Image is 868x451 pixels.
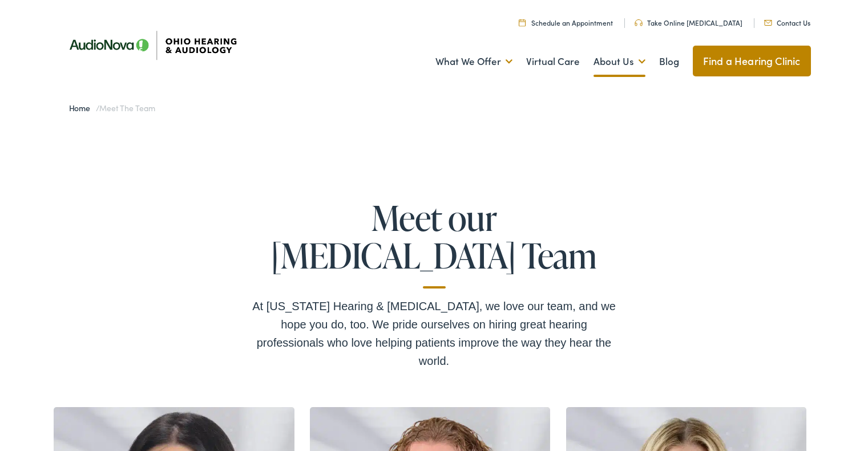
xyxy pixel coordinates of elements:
a: Contact Us [764,18,810,27]
img: Calendar Icon to schedule a hearing appointment in Cincinnati, OH [519,19,526,26]
a: Home [69,102,96,113]
img: Mail icon representing email contact with Ohio Hearing in Cincinnati, OH [764,20,772,26]
div: At [US_STATE] Hearing & [MEDICAL_DATA], we love our team, and we hope you do, too. We pride ourse... [252,297,617,370]
span: / [69,102,155,113]
a: About Us [594,40,645,83]
a: Schedule an Appointment [519,18,613,27]
a: Take Online [MEDICAL_DATA] [635,18,742,27]
a: What We Offer [435,40,512,83]
img: Headphones icone to schedule online hearing test in Cincinnati, OH [635,19,643,26]
a: Find a Hearing Clinic [693,46,811,76]
a: Virtual Care [526,40,580,83]
a: Blog [659,40,679,83]
span: Meet the Team [99,102,155,113]
h1: Meet our [MEDICAL_DATA] Team [252,199,617,289]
